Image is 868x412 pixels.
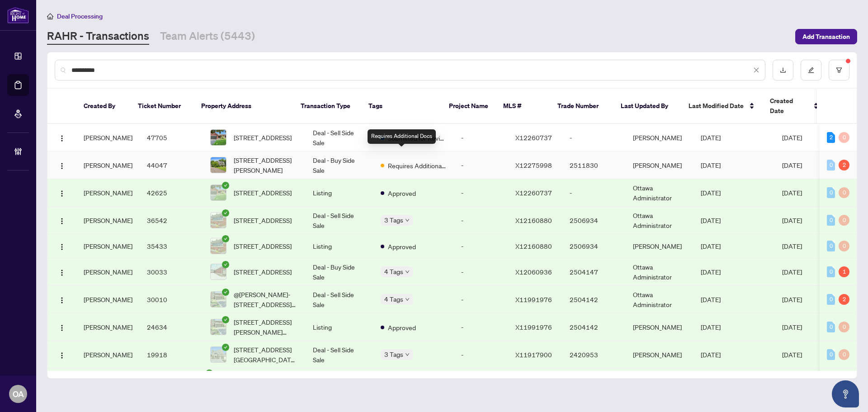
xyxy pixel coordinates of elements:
[839,132,849,143] div: 0
[515,350,552,359] span: X11917900
[55,239,69,253] button: Logo
[58,269,66,276] img: Logo
[234,267,292,277] span: [STREET_ADDRESS]
[454,207,508,234] td: -
[839,294,849,305] div: 2
[701,216,721,224] span: [DATE]
[84,268,132,276] span: [PERSON_NAME]
[222,289,229,296] span: check-circle
[454,341,508,369] td: -
[562,286,626,313] td: 2504142
[613,89,681,124] th: Last Updated By
[58,324,66,331] img: Logo
[234,241,292,251] span: [STREET_ADDRESS]
[827,215,835,226] div: 0
[626,286,693,313] td: Ottawa Administrator
[782,216,802,224] span: [DATE]
[84,216,132,224] span: [PERSON_NAME]
[361,89,442,124] th: Tags
[58,162,66,170] img: Logo
[701,133,721,142] span: [DATE]
[58,218,66,225] img: Logo
[140,124,203,152] td: 47705
[626,313,693,341] td: [PERSON_NAME]
[234,289,298,309] span: @[PERSON_NAME]-[STREET_ADDRESS][PERSON_NAME]
[626,124,693,152] td: [PERSON_NAME]
[211,292,226,307] img: thumbnail-img
[222,182,229,189] span: check-circle
[827,160,835,170] div: 0
[293,89,361,124] th: Transaction Type
[442,89,496,124] th: Project Name
[384,294,403,304] span: 4 Tags
[454,234,508,258] td: -
[306,313,373,341] td: Listing
[84,350,132,359] span: [PERSON_NAME]
[839,266,849,277] div: 1
[222,316,229,323] span: check-circle
[832,380,859,407] button: Open asap
[515,323,552,331] span: X11991976
[140,234,203,258] td: 35433
[55,320,69,334] button: Logo
[827,266,835,277] div: 0
[388,161,447,170] span: Requires Additional Docs
[211,264,226,279] img: thumbnail-img
[384,349,403,360] span: 3 Tags
[306,258,373,286] td: Deal - Buy Side Sale
[839,241,849,251] div: 0
[770,96,808,116] span: Created Date
[780,67,786,73] span: download
[701,161,721,169] span: [DATE]
[211,130,226,145] img: thumbnail-img
[47,28,149,45] a: RAHR - Transactions
[701,242,721,250] span: [DATE]
[839,322,849,332] div: 0
[562,124,626,152] td: -
[515,295,552,303] span: X11991976
[388,242,416,251] span: Approved
[808,67,814,73] span: edit
[55,292,69,307] button: Logo
[211,319,226,335] img: thumbnail-img
[384,266,403,277] span: 4 Tags
[827,132,835,143] div: 2
[140,313,203,341] td: 24634
[306,234,373,258] td: Listing
[827,187,835,198] div: 0
[839,160,849,170] div: 2
[753,67,759,73] span: close
[306,124,373,152] td: Deal - Sell Side Sale
[836,67,842,73] span: filter
[58,352,66,359] img: Logo
[763,89,826,124] th: Created Date
[782,350,802,359] span: [DATE]
[211,185,226,200] img: thumbnail-img
[211,238,226,254] img: thumbnail-img
[515,133,552,142] span: X12260737
[84,161,132,169] span: [PERSON_NAME]
[211,347,226,362] img: thumbnail-img
[7,7,29,24] img: logo
[496,89,550,124] th: MLS #
[701,323,721,331] span: [DATE]
[55,265,69,279] button: Logo
[55,347,69,362] button: Logo
[562,152,626,179] td: 2511830
[795,29,857,44] button: Add Transaction
[839,187,849,198] div: 0
[84,323,132,331] span: [PERSON_NAME]
[140,179,203,207] td: 42625
[58,190,66,197] img: Logo
[368,129,436,144] div: Requires Additional Docs
[58,243,66,251] img: Logo
[211,213,226,228] img: thumbnail-img
[234,345,298,365] span: [STREET_ADDRESS][GEOGRAPHIC_DATA][PERSON_NAME] - [GEOGRAPHIC_DATA] [GEOGRAPHIC_DATA], [PERSON_NAM...
[827,349,835,360] div: 0
[454,258,508,286] td: -
[84,242,132,250] span: [PERSON_NAME]
[454,313,508,341] td: -
[405,218,410,223] span: down
[306,179,373,207] td: Listing
[839,349,849,360] div: 0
